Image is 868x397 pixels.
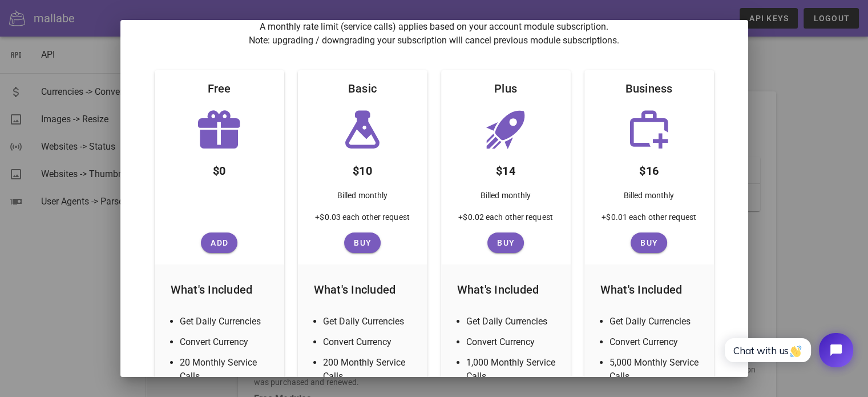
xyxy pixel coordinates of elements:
[205,238,233,247] span: Add
[492,238,519,247] span: Buy
[204,153,235,185] div: $0
[349,238,376,247] span: Buy
[631,232,667,253] button: Buy
[339,70,386,107] div: Basic
[592,211,705,232] div: +$0.01 each other request
[344,153,381,185] div: $10
[466,356,559,383] li: 1,000 Monthly Service Calls
[471,185,540,211] div: Billed monthly
[323,315,416,328] li: Get Daily Currencies
[615,185,683,211] div: Billed monthly
[199,70,240,107] div: Free
[591,271,707,308] div: What's Included
[487,153,524,185] div: $14
[635,238,663,247] span: Buy
[630,153,668,185] div: $16
[466,335,559,349] li: Convert Currency
[323,356,416,383] li: 200 Monthly Service Calls
[180,335,273,349] li: Convert Currency
[180,356,273,383] li: 20 Monthly Service Calls
[344,232,381,253] button: Buy
[155,20,714,47] p: A monthly rate limit (service calls) applies based on your account module subscription. Note: upg...
[201,232,237,253] button: Add
[305,271,421,308] div: What's Included
[323,335,416,349] li: Convert Currency
[485,70,526,107] div: Plus
[466,315,559,328] li: Get Daily Currencies
[448,271,564,308] div: What's Included
[609,335,703,349] li: Convert Currency
[616,70,682,107] div: Business
[609,315,703,328] li: Get Daily Currencies
[180,315,273,328] li: Get Daily Currencies
[449,211,562,232] div: +$0.02 each other request
[162,271,277,308] div: What's Included
[487,232,524,253] button: Buy
[609,356,703,383] li: 5,000 Monthly Service Calls
[712,323,863,377] iframe: Tidio Chat
[306,211,419,232] div: +$0.03 each other request
[328,185,397,211] div: Billed monthly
